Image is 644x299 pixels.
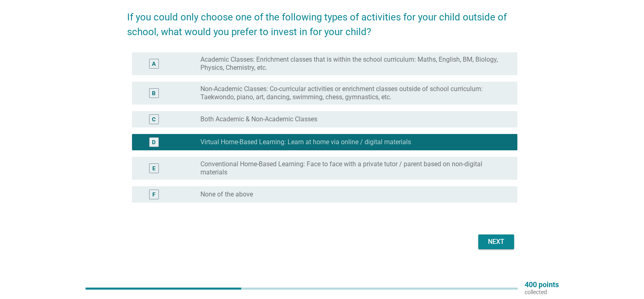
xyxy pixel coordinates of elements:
p: 400 points [524,281,558,288]
div: Next [485,237,508,247]
div: C [152,115,156,124]
div: F [152,190,156,199]
label: Academic Classes: Enrichment classes that is within the school curriculum: Maths, English, BM, Bi... [200,56,504,72]
label: Both Academic & Non-Academic Classes [200,115,317,123]
div: D [152,138,156,147]
label: Conventional Home-Based Learning: Face to face with a private tutor / parent based on non-digital... [200,160,504,176]
label: Non-Academic Classes: Co-curricular activities or enrichment classes outside of school curriculum... [200,85,504,101]
div: A [152,60,156,68]
p: collected [524,288,558,296]
h2: If you could only choose one of the following types of activities for your child outside of schoo... [127,2,517,39]
label: None of the above [200,190,253,199]
div: B [152,89,156,98]
button: Next [478,234,514,249]
div: E [152,164,156,173]
label: Virtual Home-Based Learning: Learn at home via online / digital materials [200,138,411,146]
